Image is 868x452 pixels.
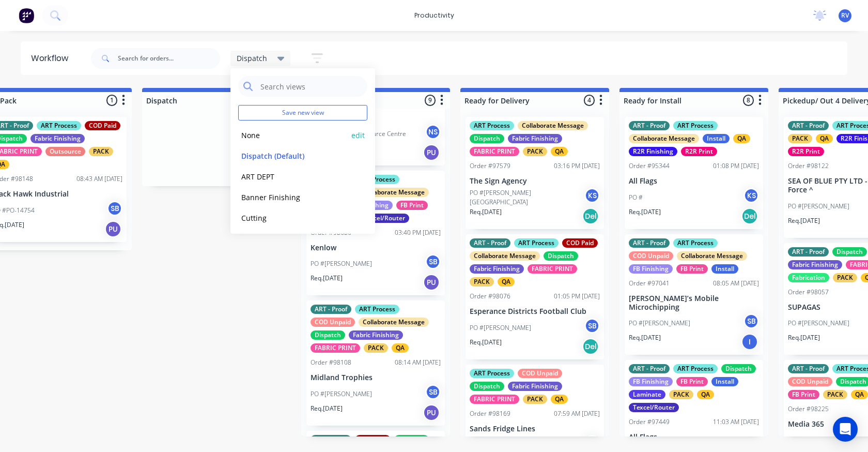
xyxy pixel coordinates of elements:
[470,382,504,391] div: Dispatch
[523,147,547,156] div: PACK
[676,264,708,274] div: FB Print
[788,121,829,130] div: ART - Proof
[733,134,750,143] div: QA
[466,234,604,359] div: ART - ProofART ProcessCOD PaidCollaborate MessageDispatchFabric FinishingFABRIC PRINTPACKQAOrder ...
[528,264,577,274] div: FABRIC PRINT
[470,207,502,217] p: Req. [DATE]
[470,147,519,156] div: FABRIC PRINT
[677,251,747,261] div: Collaborate Message
[76,174,122,184] div: 08:43 AM [DATE]
[832,247,867,257] div: Dispatch
[629,403,679,412] div: Texcel/Router
[629,134,699,143] div: Collaborate Message
[311,305,351,314] div: ART - Proof
[514,238,559,248] div: ART Process
[118,48,220,69] input: Search for orders...
[238,150,348,162] button: Dispatch (Default)
[669,390,693,399] div: PACK
[470,251,540,261] div: Collaborate Message
[788,390,819,399] div: FB Print
[629,333,661,342] p: Req. [DATE]
[45,147,85,156] div: Outsource
[788,247,829,257] div: ART - Proof
[311,274,343,283] p: Req. [DATE]
[554,161,600,171] div: 03:16 PM [DATE]
[562,238,598,248] div: COD Paid
[238,191,348,203] button: Banner Finishing
[584,318,600,334] div: SB
[470,338,502,347] p: Req. [DATE]
[470,177,600,186] p: The Sign Agency
[311,404,343,413] p: Req. [DATE]
[625,117,763,229] div: ART - ProofART ProcessCollaborate MessageInstallQAR2R FinishingR2R PrintOrder #9534401:08 PM [DAT...
[629,207,661,217] p: Req. [DATE]
[788,260,842,269] div: Fabric Finishing
[518,369,562,378] div: COD Unpaid
[470,409,510,418] div: Order #98169
[31,52,73,65] div: Workflow
[629,238,670,248] div: ART - Proof
[629,433,759,442] p: All Flags
[470,277,494,287] div: PACK
[554,292,600,301] div: 01:05 PM [DATE]
[788,404,829,414] div: Order #98225
[409,8,459,23] div: productivity
[85,121,120,130] div: COD Paid
[306,300,445,426] div: ART - ProofART ProcessCOD UnpaidCollaborate MessageDispatchFabric FinishingFABRIC PRINTPACKQAOrde...
[629,264,673,274] div: FB Finishing
[721,364,756,373] div: Dispatch
[788,216,820,225] p: Req. [DATE]
[833,417,858,442] div: Open Intercom Messenger
[311,318,355,327] div: COD Unpaid
[394,435,429,444] div: Dispatch
[788,134,812,143] div: PACK
[629,279,670,288] div: Order #97041
[470,161,510,171] div: Order #97579
[788,319,849,328] p: PO #[PERSON_NAME]
[673,238,718,248] div: ART Process
[741,334,758,350] div: I
[466,117,604,229] div: ART ProcessCollaborate MessageDispatchFabric FinishingFABRIC PRINTPACKQAOrder #9757903:16 PM [DAT...
[629,417,670,427] div: Order #97449
[629,147,677,156] div: R2R Finishing
[788,377,832,386] div: COD Unpaid
[713,161,759,171] div: 01:08 PM [DATE]
[30,134,85,143] div: Fabric Finishing
[582,208,599,224] div: Del
[351,130,365,141] button: edit
[306,171,445,296] div: ART - ProofART ProcessCOD UnpaidCollaborate MessageDispatchFB FinishingFB PrintPACKQATexcel/Route...
[359,214,409,223] div: Texcel/Router
[395,358,441,367] div: 08:14 AM [DATE]
[311,330,345,340] div: Dispatch
[823,390,847,399] div: PACK
[673,121,718,130] div: ART Process
[470,134,504,143] div: Dispatch
[349,330,403,340] div: Fabric Finishing
[544,251,578,261] div: Dispatch
[788,333,820,342] p: Req. [DATE]
[396,201,428,210] div: FB Print
[311,343,360,353] div: FABRIC PRINT
[584,435,600,450] div: SB
[673,364,718,373] div: ART Process
[629,390,665,399] div: Laminate
[713,417,759,427] div: 11:03 AM [DATE]
[311,244,441,252] p: Kenlow
[425,384,441,400] div: SB
[470,395,519,404] div: FABRIC PRINT
[743,313,759,329] div: SB
[311,435,351,444] div: ART - Proof
[629,251,673,261] div: COD Unpaid
[743,188,759,203] div: KS
[311,389,372,399] p: PO #[PERSON_NAME]
[508,134,562,143] div: Fabric Finishing
[107,201,122,216] div: SB
[37,121,81,130] div: ART Process
[697,390,714,399] div: QA
[851,390,868,399] div: QA
[523,395,547,404] div: PACK
[470,307,600,316] p: Esperance Districts Football Club
[355,305,399,314] div: ART Process
[19,8,34,23] img: Factory
[238,129,348,141] button: None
